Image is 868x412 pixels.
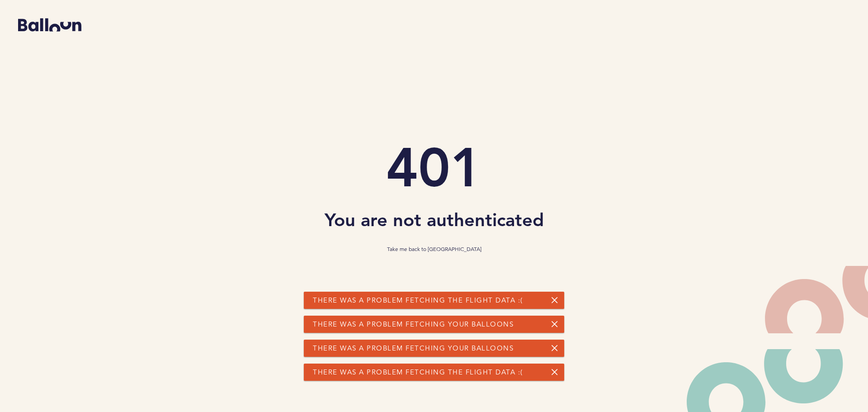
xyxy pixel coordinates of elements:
[386,141,482,195] h1: 401
[387,245,481,254] a: Take me back to [GEOGRAPHIC_DATA]
[304,292,564,309] div: There was a problem fetching the flight data :(
[304,316,564,333] div: There was a problem fetching your balloons
[304,340,564,357] div: There was a problem fetching your balloons
[304,364,564,381] div: There was a problem fetching the flight data :(
[325,208,544,231] h2: You are not authenticated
